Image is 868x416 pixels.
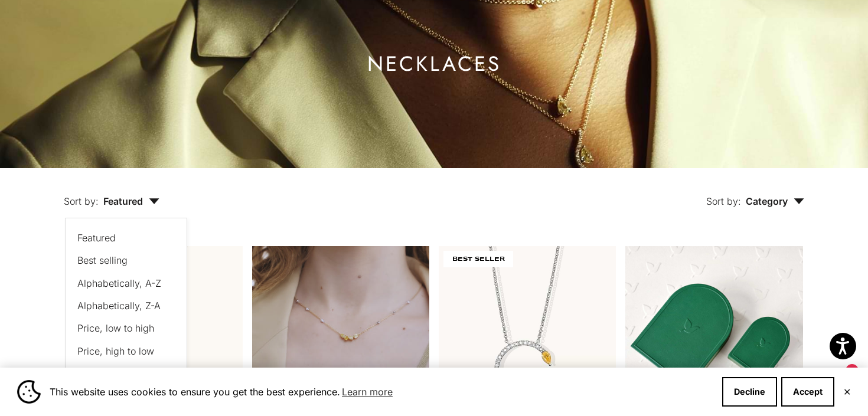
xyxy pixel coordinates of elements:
button: Sort by: Featured [37,168,187,218]
button: Decline [722,377,777,407]
button: Sort by: Category [679,168,831,218]
a: Learn more [340,383,394,401]
span: Price, high to low [77,345,154,357]
button: Close [843,388,851,395]
span: Featured [103,195,159,207]
span: This website uses cookies to ensure you get the best experience. [50,383,713,401]
button: Accept [781,377,834,407]
span: Alphabetically, A-Z [77,277,161,289]
span: Category [746,195,804,207]
span: Sort by: [64,195,99,207]
span: Featured [77,232,116,244]
span: Best selling [77,254,128,266]
span: BEST SELLER [443,251,513,267]
span: Price, low to high [77,322,154,334]
span: Sort by: [706,195,741,207]
span: Alphabetically, Z-A [77,300,161,312]
h1: Necklaces [367,57,501,71]
img: Cookie banner [17,380,41,404]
